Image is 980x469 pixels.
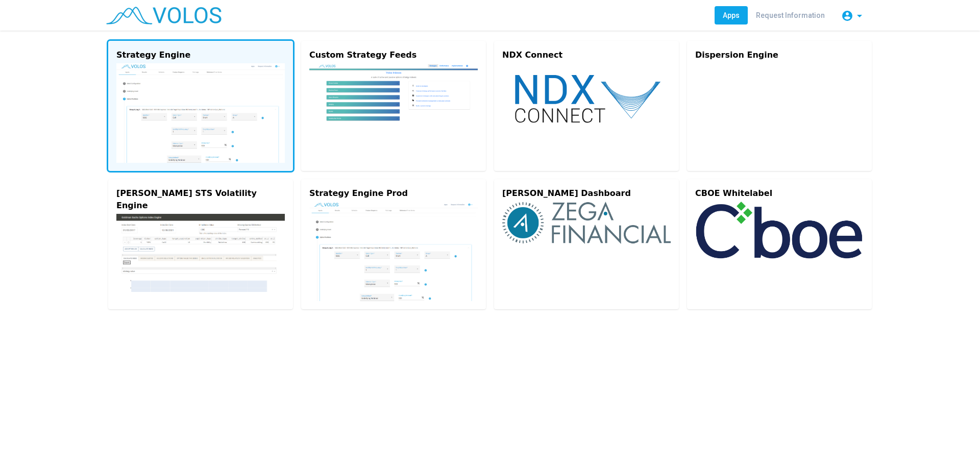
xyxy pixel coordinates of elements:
[116,63,285,163] img: strategy-engine.png
[715,6,748,24] a: Apps
[309,201,478,213] div: Strategy Engine Prod
[695,201,864,213] div: CBOE Whitelabel
[695,49,864,61] div: Dispersion Engine
[853,10,866,22] mat-icon: arrow_drop_down
[502,49,671,61] div: NDX Connect
[695,215,864,272] img: cboe-logo.png
[116,201,285,225] div: [PERSON_NAME] STS Volatility Engine
[723,11,740,19] span: Apps
[756,11,825,19] span: Request Information
[116,227,285,305] img: gs-engine.png
[695,63,864,176] img: dispersion.svg
[502,201,671,213] div: [PERSON_NAME] Dashboard
[116,49,285,61] div: Strategy Engine
[748,6,833,24] a: Request Information
[841,10,853,22] mat-icon: account_circle
[309,215,478,314] img: strategy-engine.png
[309,49,478,61] div: Custom Strategy Feeds
[502,215,671,258] img: zega-logo.png
[309,63,478,143] img: custom.png
[502,63,671,133] img: ndx-connect.svg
